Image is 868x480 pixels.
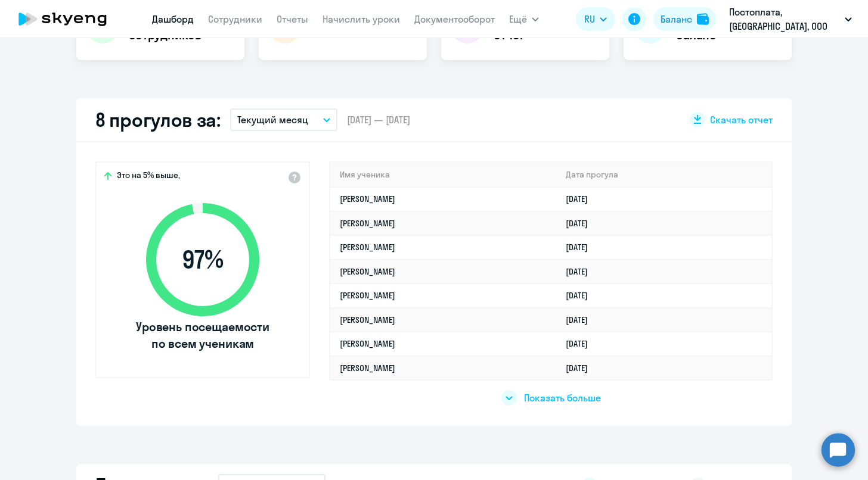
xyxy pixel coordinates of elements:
[95,108,221,132] h2: 8 прогулов за:
[230,108,337,131] button: Текущий месяц
[566,266,597,277] a: [DATE]
[653,7,716,31] button: Балансbalance
[340,266,395,277] a: [PERSON_NAME]
[566,363,597,373] a: [DATE]
[117,170,180,184] span: Это на 5% выше,
[556,163,771,187] th: Дата прогула
[414,13,495,25] a: Документооборот
[584,12,595,26] span: RU
[208,13,262,25] a: Сотрудники
[340,338,395,349] a: [PERSON_NAME]
[340,290,395,301] a: [PERSON_NAME]
[340,314,395,325] a: [PERSON_NAME]
[509,12,527,26] span: Ещё
[134,245,271,274] span: 97 %
[566,218,597,229] a: [DATE]
[524,391,601,404] span: Показать больше
[723,5,858,33] button: Постоплата, [GEOGRAPHIC_DATA], ООО
[237,113,308,127] p: Текущий месяц
[697,13,709,25] img: balance
[566,290,597,301] a: [DATE]
[729,5,840,33] p: Постоплата, [GEOGRAPHIC_DATA], ООО
[566,338,597,349] a: [DATE]
[576,7,615,31] button: RU
[134,319,271,352] span: Уровень посещаемости по всем ученикам
[323,13,400,25] a: Начислить уроки
[509,7,539,31] button: Ещё
[566,242,597,253] a: [DATE]
[152,13,194,25] a: Дашборд
[710,113,773,126] span: Скачать отчет
[566,314,597,325] a: [DATE]
[661,12,692,26] div: Баланс
[347,113,410,126] span: [DATE] — [DATE]
[340,363,395,373] a: [PERSON_NAME]
[340,242,395,253] a: [PERSON_NAME]
[566,194,597,204] a: [DATE]
[330,163,556,187] th: Имя ученика
[277,13,308,25] a: Отчеты
[340,194,395,204] a: [PERSON_NAME]
[340,218,395,229] a: [PERSON_NAME]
